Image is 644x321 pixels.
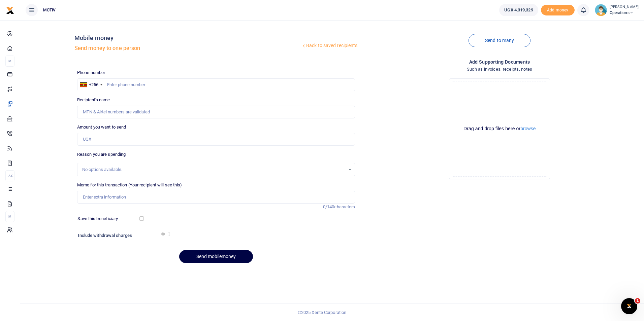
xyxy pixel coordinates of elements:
[77,78,355,91] input: Enter phone number
[499,4,538,16] a: UGX 4,319,329
[541,7,575,12] a: Add money
[77,191,355,204] input: Enter extra information
[77,79,104,91] div: Uganda: +256
[77,151,126,158] label: Reason you are spending
[595,4,639,16] a: profile-user [PERSON_NAME] Operations
[452,126,547,132] div: Drag and drop files here or
[74,34,301,42] h4: Mobile money
[5,211,14,222] li: M
[469,34,530,47] a: Send to many
[77,106,355,118] input: MTN & Airtel numbers are validated
[504,7,533,13] span: UGX 4,319,329
[360,58,639,66] h4: Add supporting Documents
[6,7,14,12] a: logo-small logo-large logo-large
[496,4,541,16] li: Wallet ballance
[621,298,637,314] iframe: Intercom live chat
[323,204,334,209] span: 0/140
[77,133,355,146] input: UGX
[77,69,105,76] label: Phone number
[77,97,110,103] label: Recipient's name
[5,170,14,181] li: Ac
[334,204,355,209] span: characters
[40,7,59,13] span: MOTIV
[449,78,550,179] div: File Uploader
[541,5,575,16] li: Toup your wallet
[5,56,14,67] li: M
[77,215,118,222] label: Save this beneficiary
[89,81,98,88] div: +256
[77,124,126,131] label: Amount you want to send
[301,40,358,52] a: Back to saved recipients
[74,45,301,52] h5: Send money to one person
[6,6,14,14] img: logo-small
[179,250,253,263] button: Send mobilemoney
[82,166,346,173] div: No options available.
[610,4,639,10] small: [PERSON_NAME]
[541,5,575,16] span: Add money
[520,126,536,131] button: browse
[78,233,167,238] h6: Include withdrawal charges
[595,4,607,16] img: profile-user
[360,66,639,73] h4: Such as invoices, receipts, notes
[77,182,182,188] label: Memo for this transaction (Your recipient will see this)
[610,10,639,16] span: Operations
[635,298,640,304] span: 1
